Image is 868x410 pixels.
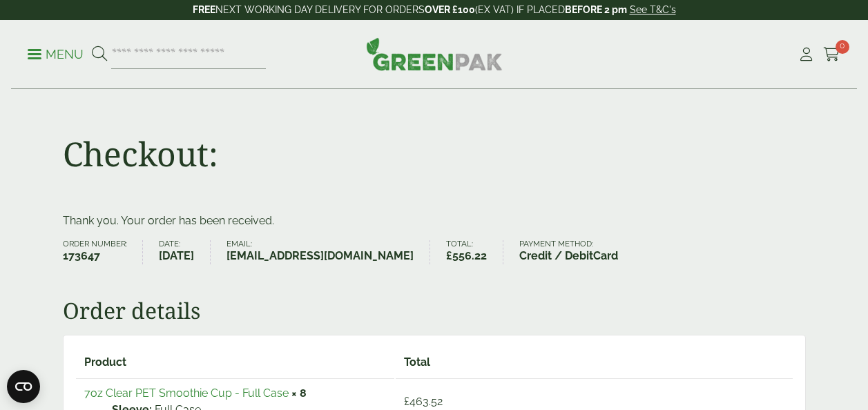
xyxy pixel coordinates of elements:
[798,48,815,61] i: My Account
[823,48,840,61] i: Cart
[159,248,194,264] strong: [DATE]
[76,348,395,377] th: Product
[404,395,443,408] bdi: 463.52
[84,387,289,400] a: 7oz Clear PET Smoothie Cup - Full Case
[63,134,218,174] h1: Checkout:
[159,240,211,264] li: Date:
[404,395,409,408] span: £
[519,240,634,264] li: Payment method:
[63,297,806,324] h2: Order details
[366,37,503,70] img: GreenPak Supplies
[446,249,452,262] span: £
[519,248,618,264] strong: Credit / DebitCard
[226,248,414,264] strong: [EMAIL_ADDRESS][DOMAIN_NAME]
[446,249,487,262] bdi: 556.22
[7,370,40,403] button: Open CMP widget
[63,213,806,229] p: Thank you. Your order has been received.
[425,4,475,15] strong: OVER £100
[396,348,792,377] th: Total
[565,4,627,15] strong: BEFORE 2 pm
[630,4,676,15] a: See T&C's
[193,4,215,15] strong: FREE
[836,40,849,54] span: 0
[291,387,307,400] strong: × 8
[226,240,430,264] li: Email:
[823,44,840,65] a: 0
[28,46,84,63] p: Menu
[446,240,503,264] li: Total:
[63,240,144,264] li: Order number:
[28,46,84,60] a: Menu
[63,248,127,264] strong: 173647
